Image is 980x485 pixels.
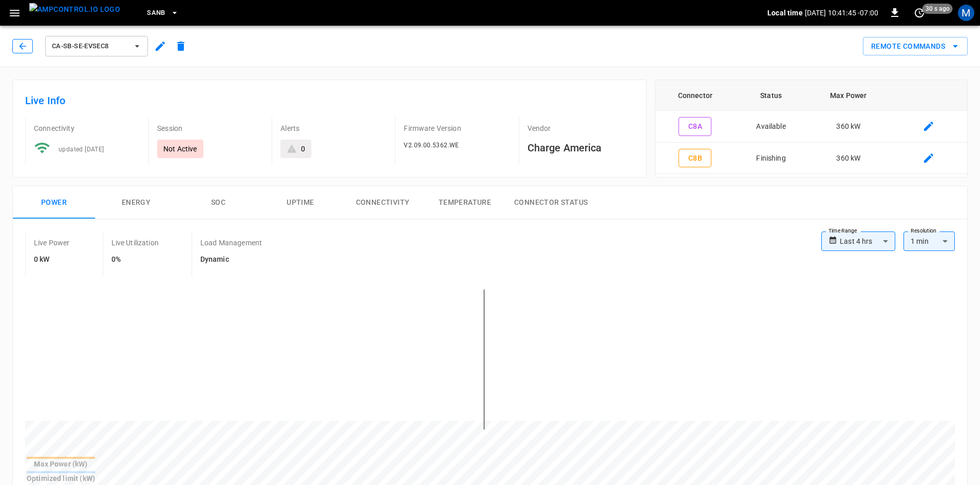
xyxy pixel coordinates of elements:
button: C8B [679,149,711,168]
td: 360 kW [807,143,890,174]
div: 0 [301,144,305,154]
p: Local time [767,8,803,18]
p: Connectivity [34,123,140,133]
button: Connector Status [506,186,596,219]
span: updated [DATE] [59,146,104,153]
button: ca-sb-se-evseC8 [45,36,148,56]
button: Uptime [259,186,342,219]
h6: Dynamic [200,254,262,265]
button: Connectivity [342,186,424,219]
div: Last 4 hrs [840,231,895,251]
p: Firmware Version [404,123,510,133]
p: [DATE] 10:41:45 -07:00 [805,8,878,18]
button: set refresh interval [911,5,928,21]
h6: 0% [111,254,159,265]
td: Available [735,111,807,143]
span: V2.09.00.5362.WE [404,142,459,149]
h6: Charge America [527,140,634,156]
th: Status [735,80,807,111]
label: Resolution [911,227,936,235]
p: Load Management [200,238,262,248]
div: 1 min [903,231,955,251]
span: 30 s ago [922,4,953,14]
p: Live Utilization [111,238,159,248]
p: Not Active [163,144,197,154]
div: remote commands options [863,37,968,56]
p: Session [157,123,263,133]
label: Time Range [828,227,857,235]
button: Power [13,186,95,219]
th: Max Power [807,80,890,111]
h6: Live Info [25,92,634,109]
table: connector table [655,80,967,174]
div: profile-icon [958,5,974,21]
p: Vendor [527,123,634,133]
td: Finishing [735,143,807,174]
th: Connector [655,80,735,111]
button: Energy [95,186,177,219]
button: C8A [679,117,711,136]
button: SOC [177,186,259,219]
span: ca-sb-se-evseC8 [52,41,128,52]
p: Alerts [280,123,387,133]
button: Remote Commands [863,37,968,56]
td: 360 kW [807,111,890,143]
button: Temperature [424,186,506,219]
button: SanB [143,3,183,23]
img: ampcontrol.io logo [29,3,120,16]
span: SanB [147,7,165,19]
h6: 0 kW [34,254,70,265]
p: Live Power [34,238,70,248]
